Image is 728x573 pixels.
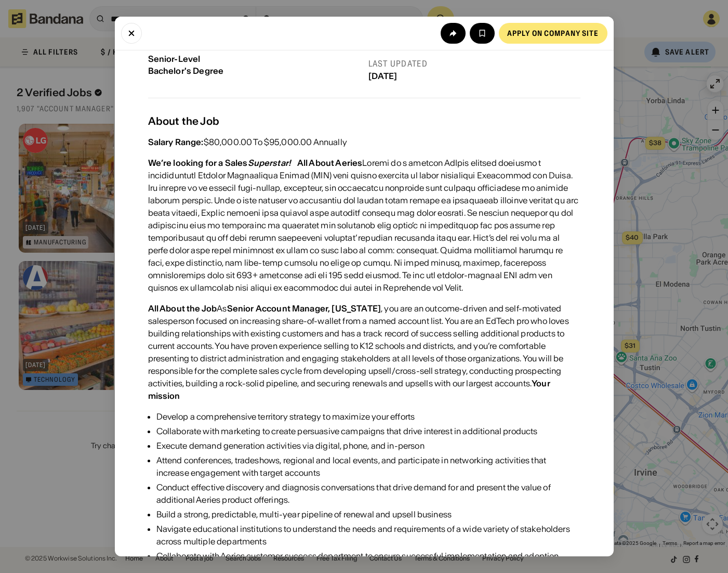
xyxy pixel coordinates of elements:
[156,508,580,520] div: Build a strong, predictable, multi-year pipeline of renewal and upsell business
[297,158,363,168] div: All About Aeries
[121,23,142,44] button: Close
[368,71,580,81] div: [DATE]
[227,303,254,314] div: Senior
[156,523,580,548] div: Navigate educational institutions to understand the needs and requirements of a wide variety of s...
[507,30,599,37] div: Apply on company site
[148,66,360,76] div: Bachelor's Degree
[368,58,580,69] div: Last updated
[256,303,381,314] div: Account Manager, [US_STATE]
[156,410,580,423] div: Develop a comprehensive territory strategy to maximize your efforts
[148,157,580,294] div: Loremi do s ametcon AdIpis elitsed doeiusmo t incididuntutl Etdolor Magnaaliqua Enimad (MIN) veni...
[248,158,291,168] em: Superstar!
[156,439,580,452] div: Execute demand generation activities via digital, phone, and in-person
[148,137,204,147] div: Salary Range:
[156,425,580,437] div: Collaborate with marketing to create persuasive campaigns that drive interest in additional products
[156,550,580,562] div: Collaborate with Aeries customer success department to ensure successful implementation and adoption
[148,136,347,148] div: $80,000.00 To $95,000.00 Annually
[148,115,580,127] div: About the Job
[156,481,580,506] div: Conduct effective discovery and diagnosis conversations that drive demand for and present the val...
[148,303,217,314] div: All About the Job
[148,54,360,64] div: Senior-Level
[156,454,580,479] div: Attend conferences, tradeshows, regional and local events, and participate in networking activiti...
[148,158,291,168] div: We’re looking for a Sales
[148,302,580,402] div: As , you are an outcome-driven and self-motivated salesperson focused on increasing share-of-wall...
